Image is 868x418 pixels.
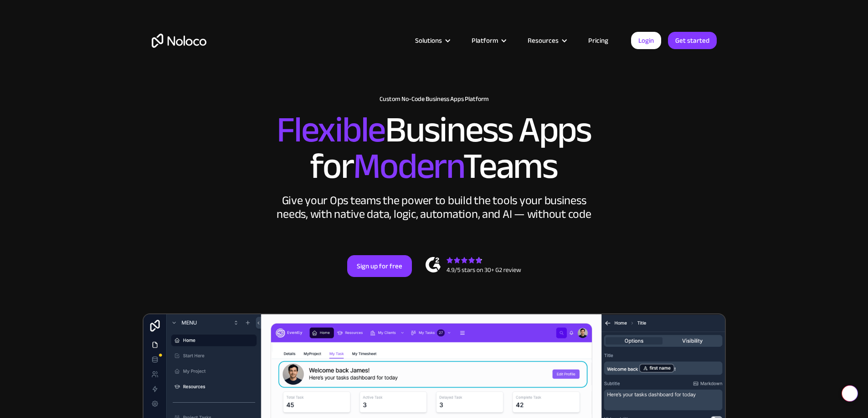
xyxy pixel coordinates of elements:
a: home [152,34,206,48]
h2: Business Apps for Teams [152,112,717,185]
span: Flexible [277,96,385,164]
div: Platform [460,35,516,46]
div: Platform [472,35,498,46]
a: Sign up for free [347,255,412,277]
a: Pricing [577,35,620,46]
a: Get started [668,32,717,49]
div: Give your Ops teams the power to build the tools your business needs, with native data, logic, au... [275,194,594,221]
a: Login [631,32,661,49]
div: Solutions [415,35,442,46]
h1: Custom No-Code Business Apps Platform [152,96,717,103]
div: Solutions [404,35,460,46]
div: Resources [516,35,577,46]
div: Resources [528,35,559,46]
span: Modern [353,132,463,200]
